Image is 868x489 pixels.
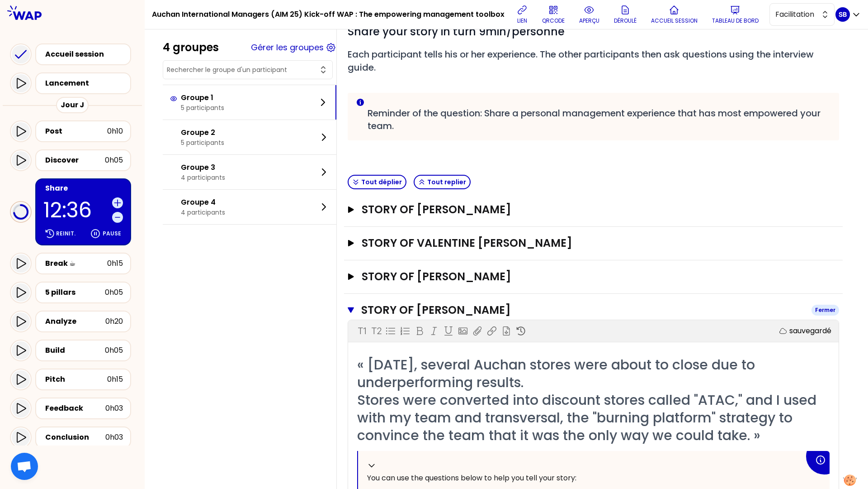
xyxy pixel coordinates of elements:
[708,1,762,28] button: Tableau de bord
[45,287,105,298] div: 5 pillars
[348,236,839,250] button: STORY OF Valentine [PERSON_NAME]
[181,127,224,138] p: Groupe 2
[167,65,318,74] input: Rechercher le groupe d'un participant
[579,17,599,24] p: aperçu
[181,208,225,217] p: 4 participants
[45,374,107,385] div: Pitch
[105,155,123,166] div: 0h05
[348,269,839,284] button: STORY OF [PERSON_NAME]
[45,316,105,327] div: Analyze
[45,403,105,414] div: Feedback
[576,1,603,28] button: aperçu
[45,183,123,194] div: Share
[348,202,839,217] button: STORY OF [PERSON_NAME]
[542,17,565,24] p: QRCODE
[647,1,701,28] button: Accueil session
[835,7,861,22] button: SB
[614,17,637,24] p: Déroulé
[107,374,123,385] div: 0h15
[789,326,831,336] p: sauvegardé
[45,155,105,166] div: Discover
[105,316,123,327] div: 0h20
[367,473,576,483] span: You can use the questions below to help you tell your story:
[357,355,820,445] span: « [DATE], several Auchan stores were about to close due to underperforming results. Stores were c...
[517,17,527,24] p: lien
[775,9,816,20] span: Facilitation
[11,453,38,480] div: Open chat
[368,107,823,132] span: Reminder of the question: Share a personal management experience that has most empowered your team.
[56,97,89,113] div: Jour J
[45,345,105,356] div: Build
[251,41,324,54] button: Gérer les groupes
[610,1,640,28] button: Déroulé
[45,78,127,89] div: Lancement
[105,432,123,443] div: 0h03
[348,24,565,39] span: Share your story in turn 9min/personne
[181,197,225,208] p: Groupe 4
[105,403,123,414] div: 0h03
[181,103,224,112] p: 5 participants
[348,48,816,74] span: Each participant tells his or her experience. The other participants then ask questions using the...
[348,303,839,317] button: STORY OF [PERSON_NAME]Fermer
[181,92,224,103] p: Groupe 1
[362,269,807,284] h3: STORY OF [PERSON_NAME]
[163,40,219,55] div: 4 groupes
[181,173,225,182] p: 4 participants
[769,3,835,26] button: Facilitation
[414,175,471,189] button: Tout replier
[651,17,698,24] p: Accueil session
[105,345,123,356] div: 0h05
[358,325,366,337] p: T1
[45,126,107,137] div: Post
[45,432,105,443] div: Conclusion
[43,200,108,221] p: 12:36
[103,230,121,237] p: Pause
[371,325,382,337] p: T2
[513,1,531,28] button: lien
[56,230,75,237] p: Reinit.
[811,305,839,316] div: Fermer
[107,126,123,137] div: 0h10
[361,303,804,317] h3: STORY OF [PERSON_NAME]
[105,287,123,298] div: 0h05
[348,175,406,189] button: Tout déplier
[538,1,568,28] button: QRCODE
[712,17,759,24] p: Tableau de bord
[181,138,224,147] p: 5 participants
[362,236,807,250] h3: STORY OF Valentine [PERSON_NAME]
[45,49,127,60] div: Accueil session
[107,258,123,269] div: 0h15
[839,10,847,19] p: SB
[45,258,107,269] div: Break ☕
[181,162,225,173] p: Groupe 3
[362,202,807,217] h3: STORY OF [PERSON_NAME]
